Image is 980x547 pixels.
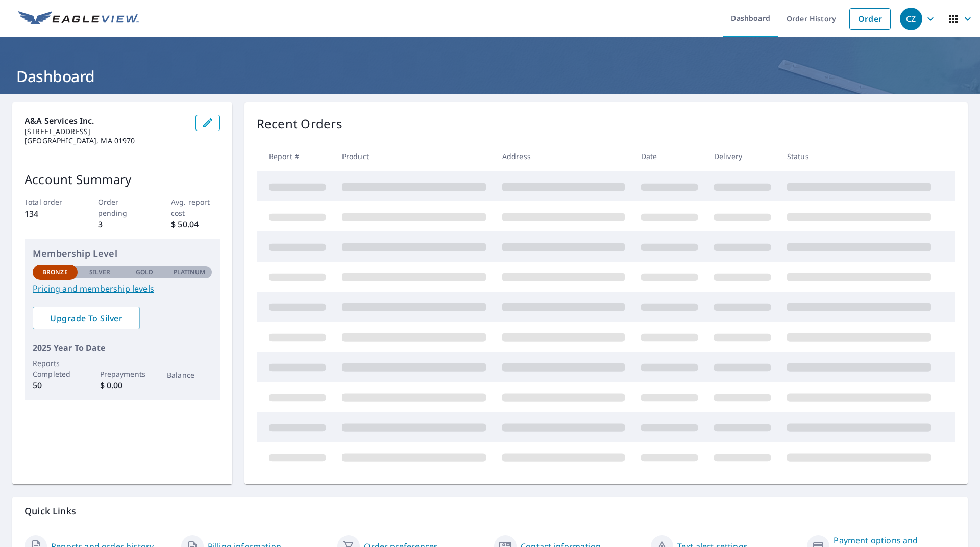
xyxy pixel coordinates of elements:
[136,268,153,277] p: Gold
[24,127,187,136] p: [STREET_ADDRESS]
[494,141,633,171] th: Address
[41,312,132,324] span: Upgrade To Silver
[24,207,73,220] p: 134
[33,282,212,295] a: Pricing and membership levels
[24,136,187,145] p: [GEOGRAPHIC_DATA], MA 01970
[100,369,145,379] p: Prepayments
[42,268,68,277] p: Bronze
[98,197,147,218] p: Order pending
[171,197,220,218] p: Avg. report cost
[167,370,212,380] p: Balance
[12,66,968,87] h1: Dashboard
[24,505,955,517] p: Quick Links
[257,115,342,133] p: Recent Orders
[33,247,212,261] p: Membership Level
[33,342,212,354] p: 2025 Year To Date
[174,268,206,277] p: Platinum
[900,8,922,30] div: CZ
[257,141,334,171] th: Report #
[24,197,73,207] p: Total order
[171,218,220,230] p: $ 50.04
[98,218,147,230] p: 3
[33,379,78,392] p: 50
[100,379,145,392] p: $ 0.00
[89,268,111,277] p: Silver
[334,141,494,171] th: Product
[33,307,140,329] a: Upgrade To Silver
[24,115,187,127] p: A&A Services Inc.
[33,358,78,379] p: Reports Completed
[633,141,706,171] th: Date
[779,141,939,171] th: Status
[18,11,139,27] img: EV Logo
[706,141,779,171] th: Delivery
[24,170,220,189] p: Account Summary
[849,8,891,30] a: Order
